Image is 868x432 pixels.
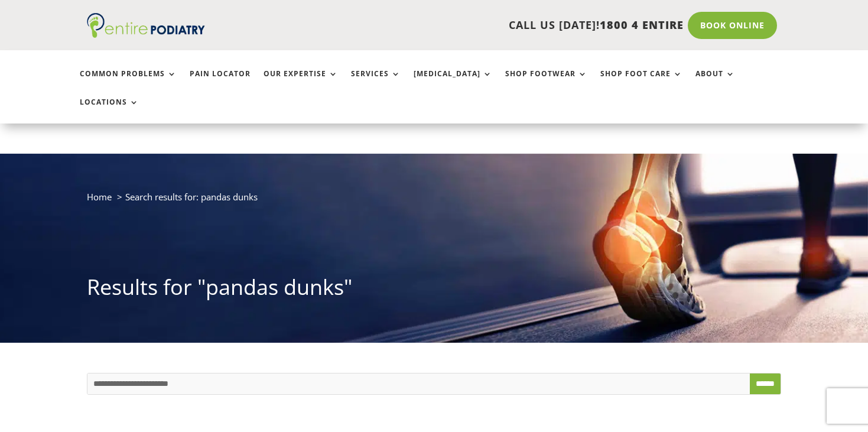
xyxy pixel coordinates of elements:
[247,18,684,33] p: CALL US [DATE]!
[695,70,735,95] a: About
[87,13,205,38] img: logo (1)
[80,98,139,124] a: Locations
[80,70,177,95] a: Common Problems
[87,191,112,203] a: Home
[688,12,777,39] a: Book Online
[351,70,401,95] a: Services
[414,70,492,95] a: [MEDICAL_DATA]
[600,70,682,95] a: Shop Foot Care
[600,18,684,32] span: 1800 4 ENTIRE
[190,70,251,95] a: Pain Locator
[87,28,205,40] a: Entire Podiatry
[125,191,258,203] span: Search results for: pandas dunks
[264,70,338,95] a: Our Expertise
[505,70,587,95] a: Shop Footwear
[87,272,781,308] h1: Results for "pandas dunks"
[87,189,781,213] nav: breadcrumb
